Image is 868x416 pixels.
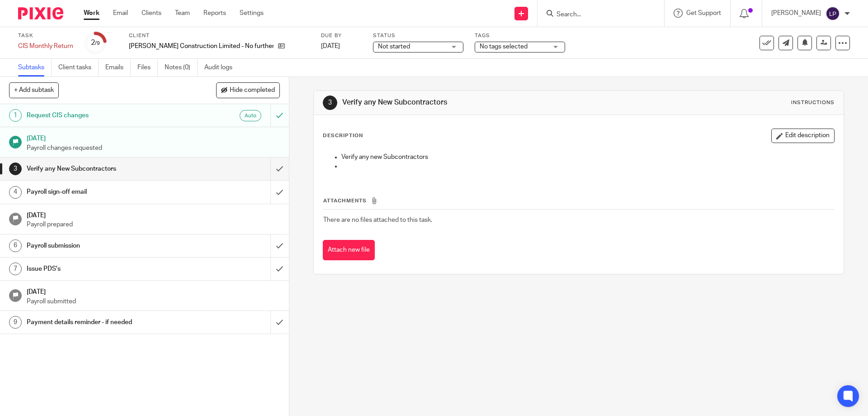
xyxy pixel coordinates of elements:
[686,10,721,16] span: Get Support
[321,32,362,39] label: Due by
[27,285,280,296] h1: [DATE]
[27,132,280,143] h1: [DATE]
[378,43,410,50] span: Not started
[771,9,821,18] p: [PERSON_NAME]
[165,59,198,77] a: Notes (0)
[480,43,528,50] span: No tags selected
[129,42,274,51] p: [PERSON_NAME] Construction Limited - No further work to be done - FEES
[27,220,280,229] p: Payroll prepared
[27,262,183,276] h1: Issue PDS's
[230,87,275,94] span: Hide completed
[9,109,22,122] div: 1
[216,82,280,98] button: Hide completed
[58,59,99,77] a: Client tasks
[175,9,190,18] a: Team
[27,297,280,306] p: Payroll submitted
[105,59,131,77] a: Emails
[9,263,22,275] div: 7
[240,9,264,18] a: Settings
[9,163,22,175] div: 3
[204,59,239,77] a: Audit logs
[323,96,337,110] div: 3
[137,59,158,77] a: Files
[323,198,367,203] span: Attachments
[556,11,637,19] input: Search
[323,240,375,260] button: Attach new file
[341,153,834,162] p: Verify any new Subcontractors
[771,129,835,143] button: Edit description
[475,32,565,39] label: Tags
[18,42,73,51] div: CIS Monthly Return
[27,162,183,176] h1: Verify any New Subcontractors
[27,143,280,153] p: Payroll changes requested
[321,43,340,49] span: [DATE]
[9,239,22,252] div: 6
[27,209,280,220] h1: [DATE]
[323,132,363,139] p: Description
[113,9,128,18] a: Email
[91,38,100,48] div: 2
[826,6,840,21] img: svg%3E
[129,32,310,39] label: Client
[27,185,183,199] h1: Payroll sign-off email
[240,110,261,121] div: Auto
[27,109,183,122] h1: Request CIS changes
[9,316,22,329] div: 9
[27,239,183,253] h1: Payroll submission
[791,99,835,106] div: Instructions
[18,59,52,77] a: Subtasks
[84,9,99,18] a: Work
[18,7,63,19] img: Pixie
[142,9,161,18] a: Clients
[342,98,598,107] h1: Verify any New Subcontractors
[9,82,59,98] button: + Add subtask
[323,217,432,223] span: There are no files attached to this task.
[9,186,22,199] div: 4
[95,41,100,46] small: /9
[18,32,73,39] label: Task
[373,32,463,39] label: Status
[27,316,183,329] h1: Payment details reminder - if needed
[203,9,226,18] a: Reports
